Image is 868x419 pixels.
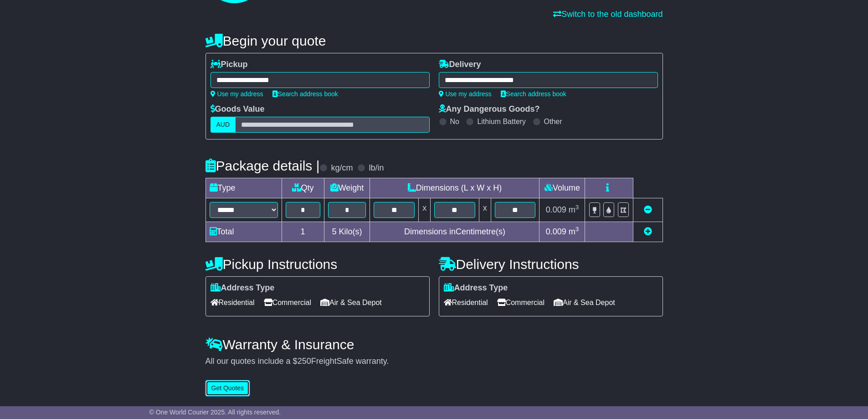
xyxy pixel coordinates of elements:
[497,295,544,310] span: Commercial
[205,357,663,367] div: All our quotes include a $ FreightSafe warranty.
[539,178,585,198] td: Volume
[324,178,370,198] td: Weight
[211,60,248,70] label: Pickup
[575,226,579,233] sup: 3
[439,104,540,114] label: Any Dangerous Goods?
[211,283,275,293] label: Address Type
[477,117,526,126] label: Lithium Battery
[479,198,491,222] td: x
[211,295,255,310] span: Residential
[205,257,430,272] h4: Pickup Instructions
[272,90,338,98] a: Search address book
[450,117,459,126] label: No
[370,222,539,242] td: Dimensions in Centimetre(s)
[320,295,382,310] span: Air & Sea Depot
[282,178,324,198] td: Qty
[211,117,236,133] label: AUD
[205,158,320,173] h4: Package details |
[149,409,281,416] span: © One World Courier 2025. All rights reserved.
[324,222,370,242] td: Kilo(s)
[575,204,579,211] sup: 3
[501,90,566,98] a: Search address book
[569,205,579,214] span: m
[644,227,652,236] a: Add new item
[264,295,311,310] span: Commercial
[205,222,282,242] td: Total
[370,178,539,198] td: Dimensions (L x W x H)
[444,295,488,310] span: Residential
[444,283,508,293] label: Address Type
[439,257,663,272] h4: Delivery Instructions
[554,295,615,310] span: Air & Sea Depot
[546,205,566,214] span: 0.009
[369,163,384,173] label: lb/in
[211,104,265,114] label: Goods Value
[282,222,324,242] td: 1
[546,227,566,236] span: 0.009
[331,163,353,173] label: kg/cm
[205,337,663,352] h4: Warranty & Insurance
[205,380,250,396] button: Get Quotes
[211,90,263,98] a: Use my address
[205,178,282,198] td: Type
[298,357,311,366] span: 250
[419,198,431,222] td: x
[439,60,481,70] label: Delivery
[569,227,579,236] span: m
[644,205,652,214] a: Remove this item
[439,90,492,98] a: Use my address
[553,10,663,19] a: Switch to the old dashboard
[332,227,336,236] span: 5
[544,117,562,126] label: Other
[205,33,663,48] h4: Begin your quote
